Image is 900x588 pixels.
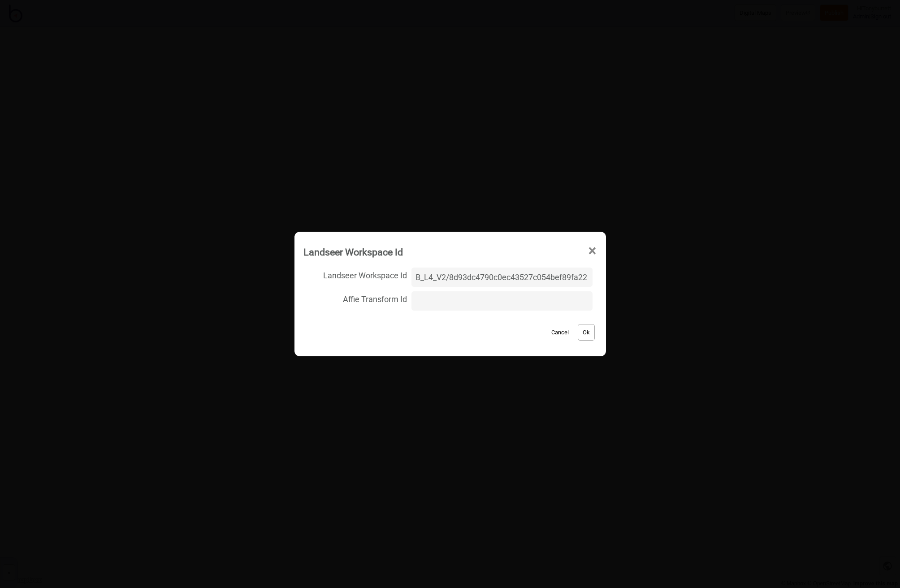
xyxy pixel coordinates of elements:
[303,242,403,262] div: Landseer Workspace Id
[411,291,592,311] input: Affie Transform Id
[411,268,592,287] input: Landseer Workspace Id
[588,236,597,266] span: ×
[303,265,407,284] span: Landseer Workspace Id
[547,324,573,341] button: Cancel
[578,324,595,341] button: Ok
[303,289,407,307] span: Affie Transform Id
